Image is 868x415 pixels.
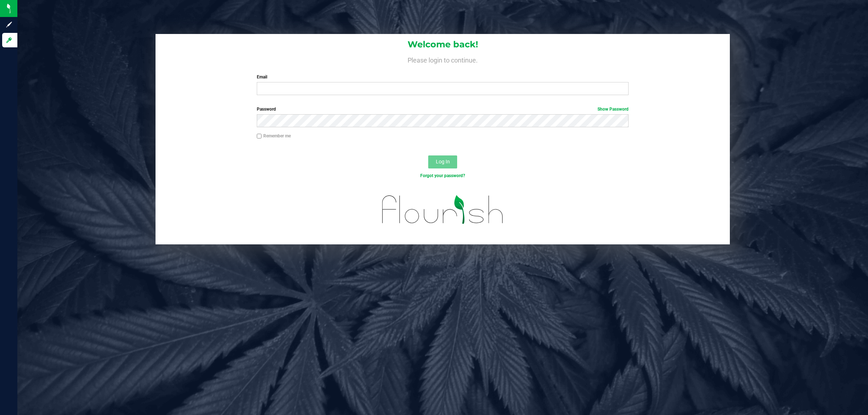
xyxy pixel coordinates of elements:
label: Remember me [257,133,291,139]
button: Log In [428,155,457,168]
h1: Welcome back! [156,40,730,49]
a: Show Password [597,107,629,112]
span: Password [257,107,276,112]
input: Remember me [257,134,262,139]
a: Forgot your password? [420,173,465,178]
h4: Please login to continue. [156,55,730,64]
inline-svg: Sign up [5,21,13,28]
inline-svg: Log in [5,37,13,44]
span: Log In [436,159,450,164]
label: Email [257,74,629,80]
img: flourish_logo.svg [371,187,515,233]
